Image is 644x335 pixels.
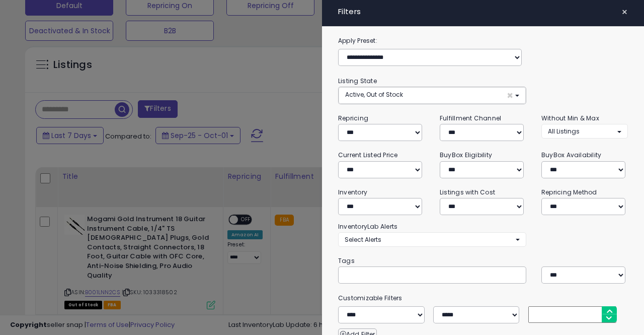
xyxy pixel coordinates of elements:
[331,255,635,266] small: Tags
[331,293,635,304] small: Customizable Filters
[617,5,632,19] button: ×
[339,87,526,104] button: Active, Out of Stock ×
[548,127,580,136] span: All Listings
[440,188,495,196] small: Listings with Cost
[338,188,367,196] small: Inventory
[345,235,381,244] span: Select Alerts
[541,188,597,196] small: Repricing Method
[345,90,403,99] span: Active, Out of Stock
[338,222,397,231] small: InventoryLab Alerts
[541,114,599,122] small: Without Min & Max
[338,114,368,122] small: Repricing
[621,5,628,19] span: ×
[541,124,628,139] button: All Listings
[541,151,601,159] small: BuyBox Availability
[440,114,501,122] small: Fulfillment Channel
[338,151,397,159] small: Current Listed Price
[507,90,513,101] span: ×
[338,232,526,247] button: Select Alerts
[338,8,628,16] h4: Filters
[331,35,635,46] label: Apply Preset:
[338,77,377,85] small: Listing State
[440,151,492,159] small: BuyBox Eligibility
